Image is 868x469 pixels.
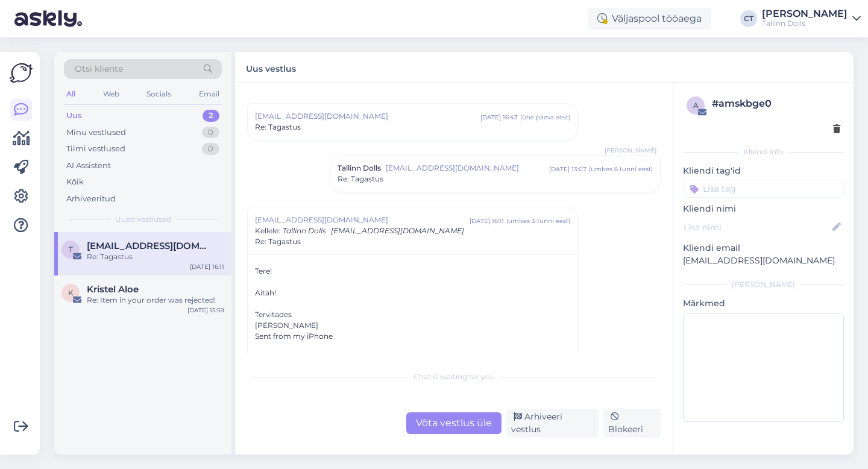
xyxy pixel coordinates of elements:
img: Askly Logo [10,61,33,84]
input: Lisa nimi [684,221,830,234]
div: [DATE] 16:11 [470,216,504,225]
input: Lisa tag [683,180,844,198]
span: [EMAIL_ADDRESS][DOMAIN_NAME] [255,111,480,122]
div: Uus [66,110,82,122]
blockquote: On [DATE] 13:07, Tallinn Dolls <[EMAIL_ADDRESS][DOMAIN_NAME]> wrote: [255,353,570,374]
span: Kellele : [255,226,280,235]
label: Uus vestlus [246,59,296,75]
div: Re: Item in your order was rejected! [87,295,224,306]
span: Tallinn Dolls [283,226,326,235]
div: Arhiveeri vestlus [506,409,599,438]
div: CT [740,10,757,27]
div: Socials [144,86,174,102]
a: [PERSON_NAME]Tallinn Dolls [762,9,861,28]
span: Otsi kliente [75,63,123,75]
div: # amskbge0 [712,96,840,111]
div: Minu vestlused [66,127,126,139]
p: [EMAIL_ADDRESS][DOMAIN_NAME] [683,254,844,267]
span: Re: Tagastus [255,236,301,247]
div: Tervitades [255,309,570,320]
span: Re: Tagastus [255,122,301,133]
div: Tiimi vestlused [66,143,125,155]
p: Kliendi nimi [683,203,844,215]
span: Re: Tagastus [338,174,383,184]
span: t [69,245,73,254]
div: Võta vestlus üle [406,412,502,434]
div: Chat is waiting for you [247,371,661,382]
div: Re: Tagastus [87,251,224,262]
div: Web [101,86,122,102]
div: [DATE] 16:11 [190,262,224,271]
div: 0 [202,127,219,139]
span: [PERSON_NAME] [605,146,656,155]
span: [EMAIL_ADDRESS][DOMAIN_NAME] [386,163,549,174]
div: Blokeeri [603,409,661,438]
span: K [68,288,74,297]
div: Aitäh! [255,288,570,298]
div: [PERSON_NAME] [762,9,848,19]
div: Kõik [66,176,84,188]
div: AI Assistent [66,160,111,172]
span: Uued vestlused [115,214,171,225]
div: Sent from my iPhone [255,331,570,342]
span: [EMAIL_ADDRESS][DOMAIN_NAME] [331,226,464,235]
div: [DATE] 15:59 [187,306,224,315]
div: All [64,86,78,102]
span: Tallinn Dolls [338,163,381,174]
span: talvikaja@gmail.com [87,241,212,251]
div: Tallinn Dolls [762,19,848,28]
div: Email [197,86,222,102]
span: Kristel Aloe [87,284,139,295]
div: Väljaspool tööaega [588,8,711,30]
div: [PERSON_NAME] [683,279,844,290]
span: [EMAIL_ADDRESS][DOMAIN_NAME] [255,215,470,225]
span: a [693,101,699,110]
p: Kliendi tag'id [683,165,844,177]
div: 2 [203,110,219,122]
p: Kliendi email [683,242,844,254]
p: Märkmed [683,297,844,310]
div: [DATE] 16:43 [480,113,518,122]
div: ( umbes 3 tunni eest ) [506,216,570,225]
div: [DATE] 13:07 [549,165,587,174]
div: ( ühe päeva eest ) [520,113,570,122]
div: Kliendi info [683,146,844,157]
div: 0 [202,143,219,155]
div: ( umbes 6 tunni eest ) [589,165,653,174]
div: Arhiveeritud [66,193,116,205]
